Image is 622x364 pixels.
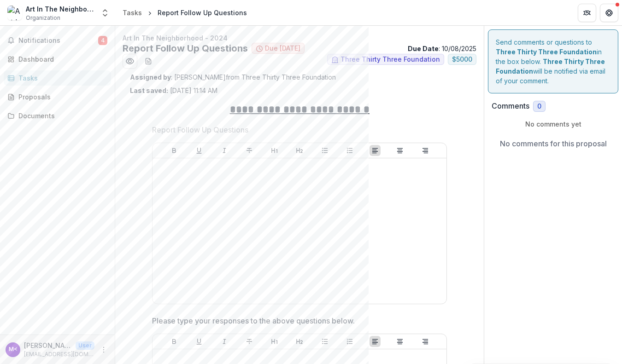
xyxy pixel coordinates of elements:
div: Art In The Neighborhood [26,4,95,14]
button: More [98,344,109,355]
button: Italicize [219,336,230,347]
button: Bold [169,336,180,347]
p: [PERSON_NAME] <[EMAIL_ADDRESS][DOMAIN_NAME]> [24,341,72,350]
p: [EMAIL_ADDRESS][DOMAIN_NAME] [24,350,94,358]
strong: Due Date [408,45,439,52]
button: Bullet List [319,336,330,347]
button: Preview 2df23e54-bb29-4ac0-a4ed-3bbbc37b5775.pdf [123,54,137,69]
h2: Report Follow Up Questions [123,43,248,54]
nav: breadcrumb [119,6,251,19]
span: Due [DATE] [265,45,300,52]
button: download-word-button [141,54,156,69]
strong: Last saved: [130,87,168,94]
div: Report Follow Up Questions [158,8,247,17]
a: Proposals [4,89,111,104]
button: Align Left [370,145,381,156]
button: Align Left [370,336,381,347]
button: Heading 2 [294,145,305,156]
button: Ordered List [344,145,355,156]
button: Italicize [219,145,230,156]
button: Bold [169,145,180,156]
div: Dashboard [18,54,104,64]
button: Align Right [420,336,431,347]
button: Ordered List [344,336,355,347]
button: Align Right [420,145,431,156]
p: : [PERSON_NAME] from Three Thirty Three Foundation [130,72,469,82]
p: Please type your responses to the above questions below. [152,315,355,326]
button: Align Center [394,145,405,156]
span: Notifications [18,37,98,45]
a: Tasks [4,70,111,86]
a: Dashboard [4,52,111,67]
h2: Comments [492,102,529,110]
div: Tasks [18,73,104,83]
strong: Three Thirty Three Foundation [496,58,605,75]
div: Tasks [123,8,142,17]
p: User [76,341,94,350]
div: Send comments or questions to in the box below. will be notified via email of your comment. [488,29,618,93]
span: 0 [537,103,541,110]
div: Documents [18,111,104,121]
a: Documents [4,108,111,123]
button: Align Center [394,336,405,347]
button: Heading 1 [269,145,280,156]
button: Underline [194,145,205,156]
button: Strike [244,336,255,347]
span: $ 5000 [452,56,472,64]
button: Open entity switcher [99,4,111,22]
button: Strike [244,145,255,156]
span: 4 [98,36,107,45]
span: Organization [26,14,60,22]
p: No comments for this proposal [500,138,607,149]
strong: Assigned by [130,73,171,81]
div: Mollie Burke <artintheneighborhoodvt@gmail.com> [9,347,18,352]
strong: Three Thirty Three Foundation [496,48,597,56]
button: Partners [578,4,596,22]
button: Get Help [600,4,618,22]
a: Tasks [119,6,146,19]
button: Notifications4 [4,33,111,48]
div: Proposals [18,92,104,102]
p: : 10/08/2025 [408,44,476,53]
p: Report Follow Up Questions [152,124,248,135]
button: Bullet List [319,145,330,156]
p: No comments yet [492,119,615,129]
button: Underline [194,336,205,347]
button: Heading 1 [269,336,280,347]
span: Three Thirty Three Foundation [340,56,440,64]
p: [DATE] 11:14 AM [130,86,217,95]
p: Art In The Neighborhood - 2024 [123,33,476,43]
img: Art In The Neighborhood [7,6,22,20]
button: Heading 2 [294,336,305,347]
